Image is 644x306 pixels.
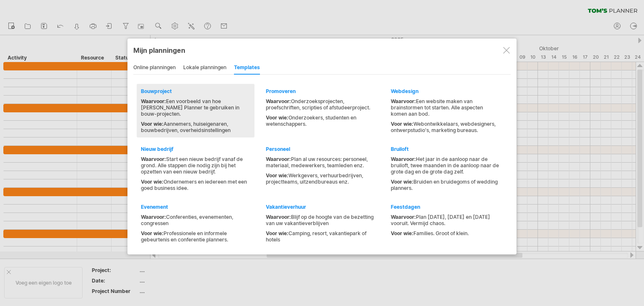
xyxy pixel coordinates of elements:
span: Waarvoor: [266,214,291,220]
div: Onderzoeksprojecten, proefschriften, scripties of afstudeerproject. [266,98,375,111]
div: Plan al uw resources: personeel, materiaal, medewerkers, teamleden enz. [266,156,375,169]
div: Evenement [141,204,250,210]
span: Voor wie: [266,114,288,121]
span: Waarvoor: [391,214,416,220]
div: Vakantieverhuur [266,204,375,210]
div: lokale planningen [183,61,226,75]
span: Waarvoor: [141,156,166,162]
div: Een voorbeeld van hoe [PERSON_NAME] Planner te gebruiken in bouw-projecten. [141,98,250,117]
span: Voor wie: [141,230,164,236]
div: Nieuw bedrijf [141,146,250,152]
div: online planningen [133,61,176,75]
div: Het jaar in de aanloop naar de bruiloft, twee maanden in de aanloop naar de grote dag en de grote... [391,156,500,175]
div: templates [234,61,260,75]
span: Waarvoor: [391,156,416,162]
span: Voor wie: [391,179,413,185]
span: Voor wie: [266,230,288,236]
div: Start een nieuw bedrijf vanaf de grond. Alle stappen die nodig zijn bij het opzetten van een nieu... [141,156,250,175]
span: Waarvoor: [141,214,166,220]
div: Bruiden en bruidegoms of wedding planners. [391,179,500,191]
div: Families. Groot of klein. [391,230,500,236]
div: Onderzoekers, studenten en wetenschappers. [266,114,375,127]
span: Waarvoor: [266,156,291,162]
span: Voor wie: [141,179,164,185]
div: Bouwproject [141,88,250,94]
div: Blijf op de hoogte van de bezetting van uw vakantieverblijven [266,214,375,226]
div: Conferenties, evenementen, congressen [141,214,250,226]
span: Voor wie: [391,121,413,127]
div: Webdesign [391,88,500,94]
div: Personeel [266,146,375,152]
span: Waarvoor: [266,98,291,104]
div: Professionele en informele gebeurtenis en conferentie planners. [141,230,250,243]
div: Werkgevers, verhuurbedrijven, projectteams, uitzendbureaus enz. [266,172,375,185]
div: Camping, resort, vakantiepark of hotels [266,230,375,243]
span: Waarvoor: [141,98,166,104]
div: Promoveren [266,88,375,94]
span: Voor wie: [391,230,413,236]
div: Ondernemers en iedereen met een goed business idee. [141,179,250,191]
div: Mijn planningen [133,46,511,54]
div: Plan [DATE], [DATE] en [DATE] vooruit. Vermijd chaos. [391,214,500,226]
span: Voor wie: [141,121,164,127]
div: Bruiloft [391,146,500,152]
div: Feestdagen [391,204,500,210]
div: Webontwikkelaars, webdesigners, ontwerpstudio's, marketing bureaus. [391,121,500,133]
span: Waarvoor: [391,98,416,104]
span: Voor wie: [266,172,288,179]
div: Een website maken van brainstormen tot starten. Alle aspecten komen aan bod. [391,98,500,117]
div: Aannemers, huiseigenaren, bouwbedrijven, overheidsinstellingen [141,121,250,133]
